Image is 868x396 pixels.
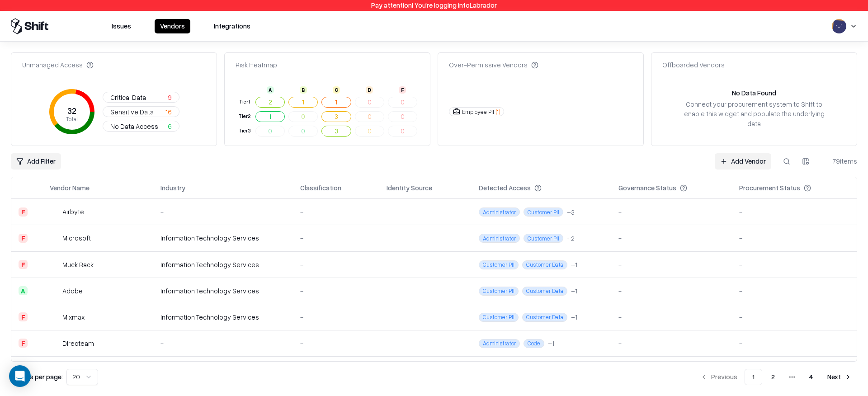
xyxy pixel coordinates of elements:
[479,183,531,193] div: Detected Access
[618,260,725,269] div: -
[165,107,172,117] span: 16
[571,286,577,296] div: + 1
[237,98,252,106] div: Tier 1
[548,339,554,348] button: +1
[567,207,575,217] div: + 3
[300,312,373,322] div: -
[522,313,567,322] span: Customer Data
[822,369,857,385] button: Next
[236,60,277,70] div: Risk Heatmap
[103,106,179,117] button: Sensitive Data16
[208,19,256,33] button: Integrations
[300,86,307,94] div: B
[168,93,172,102] span: 9
[300,260,373,269] div: -
[237,113,252,120] div: Tier 2
[571,260,577,269] button: +1
[19,260,28,269] div: F
[479,260,519,269] span: Customer PII
[110,122,158,131] span: No Data Access
[62,233,91,243] div: Microsoft
[62,260,94,269] div: Muck Rack
[739,233,849,243] div: -
[571,312,577,322] div: + 1
[103,121,179,132] button: No Data Access16
[479,339,520,348] span: Administrator
[110,107,154,117] span: Sensitive Data
[802,369,820,385] button: 4
[522,260,567,269] span: Customer Data
[22,60,94,70] div: Unmanaged Access
[571,286,577,296] button: +1
[333,86,340,94] div: C
[618,183,676,193] div: Governance Status
[50,339,59,348] img: Directeam
[387,311,396,321] img: entra.microsoft.com
[300,286,373,296] div: -
[387,232,396,241] img: entra.microsoft.com
[399,86,406,94] div: F
[479,287,519,296] span: Customer PII
[11,153,61,170] button: Add Filter
[321,126,351,137] button: 3
[680,99,828,128] div: Connect your procurement system to Shift to enable this widget and populate the underlying data
[567,234,575,243] button: +2
[387,285,396,294] img: entra.microsoft.com
[155,19,190,33] button: Vendors
[745,369,762,385] button: 1
[571,260,577,269] div: + 1
[662,60,725,70] div: Offboarded Vendors
[567,207,575,217] button: +3
[50,286,59,295] img: Adobe
[160,183,185,193] div: Industry
[387,183,432,193] div: Identity Source
[321,97,351,108] button: 1
[618,286,725,296] div: -
[548,339,554,348] div: + 1
[19,286,28,295] div: A
[160,286,286,296] div: Information Technology Services
[255,111,285,122] button: 1
[300,207,373,217] div: -
[387,206,396,215] img: entra.microsoft.com
[19,339,28,348] div: F
[300,339,373,348] div: -
[50,312,59,321] img: Mixmax
[237,127,252,135] div: Tier 3
[479,313,519,322] span: Customer PII
[321,111,351,122] button: 3
[387,259,396,268] img: entra.microsoft.com
[255,97,285,108] button: 2
[821,156,857,166] div: 79 items
[62,286,83,296] div: Adobe
[50,207,59,217] img: Airbyte
[9,365,31,387] div: Open Intercom Messenger
[739,183,800,193] div: Procurement Status
[496,108,500,116] span: ( 1 )
[571,312,577,322] button: +1
[19,234,28,243] div: F
[267,86,274,94] div: A
[300,183,341,193] div: Classification
[160,312,286,322] div: Information Technology Services
[300,233,373,243] div: -
[739,286,849,296] div: -
[50,260,59,269] img: Muck Rack
[449,60,538,70] div: Over-Permissive Vendors
[67,106,76,116] tspan: 32
[110,93,146,102] span: Critical Data
[449,107,504,116] button: Employee PII(1)
[479,207,520,217] span: Administrator
[62,312,85,322] div: Mixmax
[524,339,544,348] span: Code
[19,312,28,321] div: F
[524,207,563,217] span: Customer PII
[387,338,396,347] img: entra.microsoft.com
[695,369,857,385] nav: pagination
[567,234,575,243] div: + 2
[618,312,725,322] div: -
[160,233,286,243] div: Information Technology Services
[11,372,63,382] p: Results per page:
[50,183,90,193] div: Vendor Name
[739,207,849,217] div: -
